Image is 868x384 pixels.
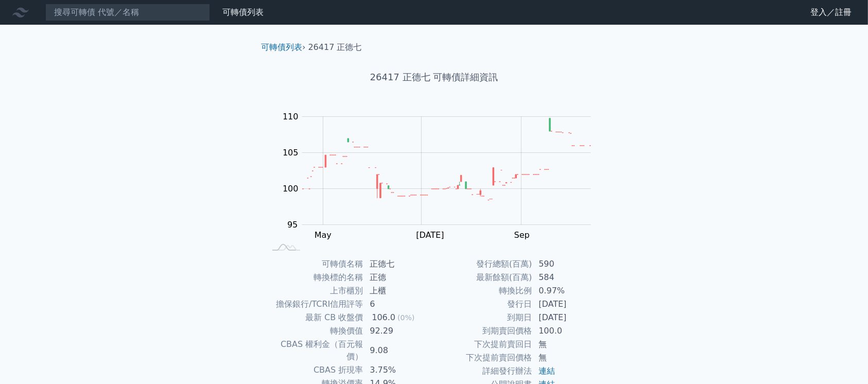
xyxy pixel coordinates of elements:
li: › [261,41,305,54]
span: (0%) [397,313,414,322]
td: 可轉債名稱 [265,257,363,271]
td: 92.29 [363,324,434,338]
tspan: [DATE] [416,230,444,240]
tspan: Sep [514,230,530,240]
td: 無 [532,338,603,351]
a: 登入／註冊 [802,4,860,21]
td: 6 [363,298,434,311]
td: 100.0 [532,324,603,338]
td: 上市櫃別 [265,284,363,298]
td: 詳細發行辦法 [434,364,532,378]
td: 下次提前賣回日 [434,338,532,351]
td: 擔保銀行/TCRI信用評等 [265,298,363,311]
td: [DATE] [532,298,603,311]
tspan: 95 [287,220,298,230]
a: 連結 [539,366,555,376]
td: 無 [532,351,603,364]
td: CBAS 權利金（百元報價） [265,338,363,363]
td: 轉換標的名稱 [265,271,363,284]
div: 106.0 [370,311,397,324]
td: 發行日 [434,298,532,311]
tspan: 100 [283,184,299,194]
h1: 26417 正德七 可轉債詳細資訊 [253,70,615,84]
li: 26417 正德七 [308,41,362,54]
a: 可轉債列表 [261,42,302,52]
td: 上櫃 [363,284,434,298]
td: 轉換比例 [434,284,532,298]
td: 3.75% [363,363,434,377]
td: 正德七 [363,257,434,271]
td: 9.08 [363,338,434,363]
td: 最新 CB 收盤價 [265,311,363,324]
td: 最新餘額(百萬) [434,271,532,284]
td: 發行總額(百萬) [434,257,532,271]
tspan: 105 [283,148,299,158]
td: [DATE] [532,311,603,324]
tspan: 110 [283,112,299,121]
td: 下次提前賣回價格 [434,351,532,364]
td: CBAS 折現率 [265,363,363,377]
input: 搜尋可轉債 代號／名稱 [45,4,210,21]
td: 轉換價值 [265,324,363,338]
td: 到期日 [434,311,532,324]
td: 584 [532,271,603,284]
td: 590 [532,257,603,271]
td: 0.97% [532,284,603,298]
a: 可轉債列表 [222,7,264,17]
tspan: May [315,230,332,240]
td: 到期賣回價格 [434,324,532,338]
td: 正德 [363,271,434,284]
g: Chart [277,112,606,240]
